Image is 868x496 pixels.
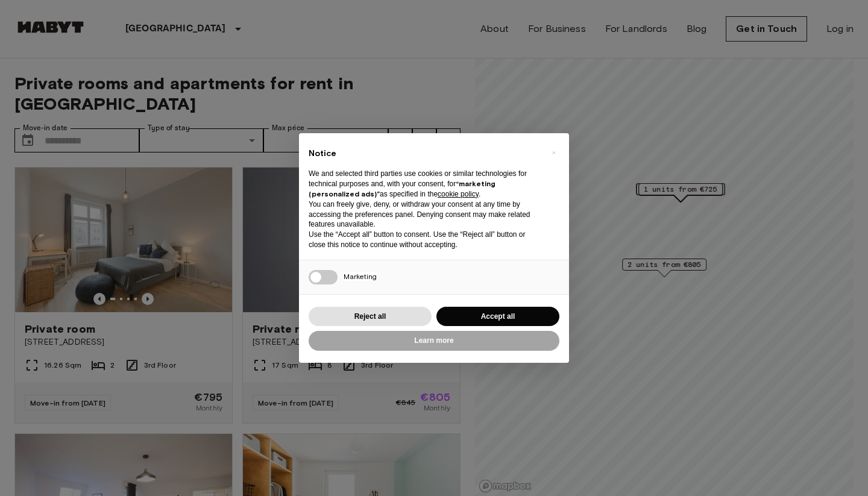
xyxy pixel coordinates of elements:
[309,199,540,230] p: You can freely give, deny, or withdraw your consent at any time by accessing the preferences pane...
[344,272,377,281] span: Marketing
[438,190,479,198] a: cookie policy
[309,331,559,351] button: Learn more
[544,143,563,162] button: Close this notice
[552,145,556,160] span: ×
[309,169,540,199] p: We and selected third parties use cookies or similar technologies for technical purposes and, wit...
[309,307,432,327] button: Reject all
[309,179,495,198] strong: “marketing (personalized ads)”
[309,230,540,250] p: Use the “Accept all” button to consent. Use the “Reject all” button or close this notice to conti...
[436,307,559,327] button: Accept all
[309,148,540,160] h2: Notice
